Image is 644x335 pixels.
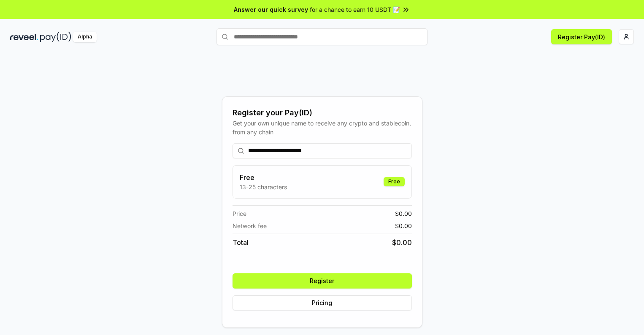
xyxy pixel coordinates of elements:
[233,237,249,248] span: Total
[40,32,71,42] img: pay_id
[233,209,246,218] span: Price
[240,182,287,191] p: 13-25 characters
[233,107,412,119] div: Register your Pay(ID)
[233,273,412,289] button: Register
[310,5,400,14] span: for a chance to earn 10 USDT 📝
[395,221,412,230] span: $ 0.00
[392,237,412,248] span: $ 0.00
[234,5,308,14] span: Answer our quick survey
[73,32,97,42] div: Alpha
[233,295,412,310] button: Pricing
[233,119,412,136] div: Get your own unique name to receive any crypto and stablecoin, from any chain
[384,177,405,186] div: Free
[233,221,267,230] span: Network fee
[395,209,412,218] span: $ 0.00
[551,29,612,44] button: Register Pay(ID)
[10,32,38,42] img: reveel_dark
[240,172,287,182] h3: Free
